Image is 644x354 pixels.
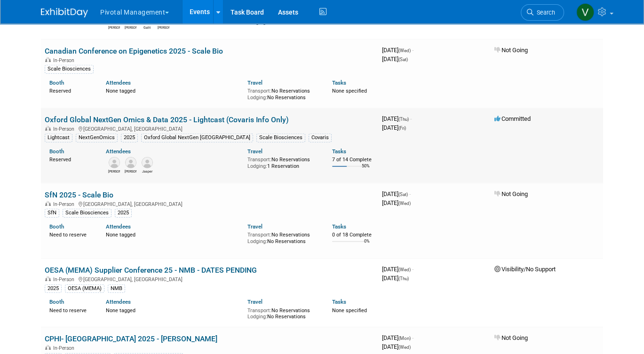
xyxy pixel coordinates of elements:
[45,209,59,217] div: SfN
[247,148,262,155] a: Travel
[45,126,51,131] img: In-Person Event
[49,86,92,94] div: Reserved
[141,24,153,30] div: Galit Meshulam-Simon
[141,168,153,174] div: Jasper Estranero
[53,126,77,132] span: In-Person
[256,134,305,142] div: Scale Biosciences
[494,47,528,54] span: Not Going
[115,209,132,217] div: 2025
[76,134,118,142] div: NextGenOmics
[49,299,64,305] a: Booth
[247,155,318,169] div: No Reservations 1 Reservation
[398,336,411,341] span: (Mon)
[247,163,267,169] span: Lodging:
[398,57,408,62] span: (Sat)
[49,79,64,86] a: Booth
[41,8,88,17] img: ExhibitDay
[158,24,169,30] div: Ross Kettleborough
[45,115,289,124] a: Oxford Global NextGen Omics & Data 2025 - Lightcast (Covaris Info Only)
[398,48,411,53] span: (Wed)
[412,334,413,341] span: -
[247,299,262,305] a: Travel
[410,115,412,122] span: -
[109,157,120,168] img: Carrie Maynard
[332,79,346,86] a: Tasks
[382,55,408,63] span: [DATE]
[332,232,374,238] div: 0 of 18 Complete
[45,284,62,293] div: 2025
[409,190,411,197] span: -
[332,299,346,305] a: Tasks
[106,148,131,155] a: Attendees
[45,334,217,343] a: CPHI- [GEOGRAPHIC_DATA] 2025 - [PERSON_NAME]
[382,124,406,131] span: [DATE]
[494,266,556,273] span: Visibility/No Support
[521,4,564,21] a: Search
[65,284,104,293] div: OESA (MEMA)
[45,276,51,281] img: In-Person Event
[398,345,411,350] span: (Wed)
[108,284,125,293] div: NMB
[108,24,120,30] div: Randy Dyer
[382,115,412,122] span: [DATE]
[247,307,271,314] span: Transport:
[45,47,223,55] a: Canadian Conference on Epigenetics 2025 - Scale Bio
[332,307,367,314] span: None specified
[382,334,413,341] span: [DATE]
[533,9,555,16] span: Search
[247,157,271,163] span: Transport:
[398,117,409,122] span: (Thu)
[382,266,413,273] span: [DATE]
[364,239,370,252] td: 0%
[125,157,136,168] img: Jonathan Didier
[53,57,77,63] span: In-Person
[49,148,64,155] a: Booth
[45,134,72,142] div: Lightcast
[332,148,346,155] a: Tasks
[106,79,131,86] a: Attendees
[382,199,411,206] span: [DATE]
[45,65,94,73] div: Scale Biosciences
[63,209,111,217] div: Scale Biosciences
[106,223,131,230] a: Attendees
[247,230,318,244] div: No Reservations No Reservations
[53,201,77,207] span: In-Person
[247,94,267,101] span: Lodging:
[45,200,374,207] div: [GEOGRAPHIC_DATA], [GEOGRAPHIC_DATA]
[142,157,153,168] img: Jasper Estranero
[412,266,413,273] span: -
[247,19,267,25] span: Lodging:
[45,266,257,275] a: OESA (MEMA) Supplier Conference 25 - NMB - DATES PENDING
[247,79,262,86] a: Travel
[362,164,370,176] td: 50%
[141,134,253,142] div: Oxford Global NextGen [GEOGRAPHIC_DATA]
[106,86,240,94] div: None tagged
[398,276,409,281] span: (Thu)
[382,190,411,197] span: [DATE]
[49,223,64,230] a: Booth
[382,47,413,54] span: [DATE]
[125,168,136,174] div: Jonathan Didier
[247,232,271,238] span: Transport:
[494,115,531,122] span: Committed
[309,134,332,142] div: Covaris
[49,306,92,314] div: Need to reserve
[398,126,406,131] span: (Fri)
[247,88,271,94] span: Transport:
[332,88,367,94] span: None specified
[45,125,374,132] div: [GEOGRAPHIC_DATA], [GEOGRAPHIC_DATA]
[247,306,318,320] div: No Reservations No Reservations
[332,157,374,163] div: 7 of 14 Complete
[125,24,136,30] div: Connor Wies
[398,267,411,272] span: (Wed)
[576,3,594,21] img: Valerie Weld
[53,345,77,351] span: In-Person
[398,201,411,206] span: (Wed)
[45,345,51,350] img: In-Person Event
[49,230,92,238] div: Need to reserve
[398,192,408,197] span: (Sat)
[247,223,262,230] a: Travel
[106,230,240,238] div: None tagged
[45,190,113,199] a: SfN 2025 - Scale Bio
[45,275,374,283] div: [GEOGRAPHIC_DATA], [GEOGRAPHIC_DATA]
